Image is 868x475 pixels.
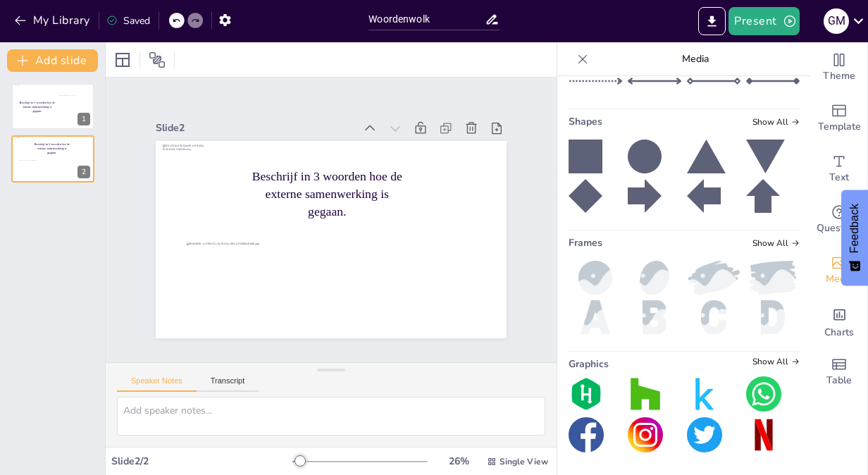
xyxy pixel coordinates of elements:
button: Transcript [197,376,259,392]
button: Speaker Notes [117,376,197,392]
div: Add text boxes [811,144,867,195]
input: Insert title [368,9,484,30]
img: ball.png [569,261,622,295]
span: Table [826,373,852,388]
span: Single View [500,456,548,467]
span: Questions [817,221,862,236]
p: Media [594,42,797,76]
button: Present [728,7,799,35]
img: paint.png [746,261,800,295]
img: graphic [687,376,722,412]
div: 2 [11,135,94,182]
button: My Library [11,9,96,32]
div: 1 [11,83,94,130]
img: d.png [746,300,800,334]
span: Show all [752,117,800,127]
img: c.png [687,300,740,334]
img: graphic [687,417,722,452]
div: Add ready made slides [811,93,867,144]
span: Feedback [848,204,861,253]
span: Charts [824,325,854,340]
div: Add a table [811,347,867,397]
div: Layout [111,49,134,71]
span: Position [149,51,166,68]
p: Beschrijf in 3 woorden hoe de interne samenwerking is gegaan. [18,101,56,113]
p: Beschrijf in 3 woorden hoe de externe samenwerking is gegaan. [33,142,70,154]
img: b.png [628,300,681,334]
button: Feedback - Show survey [841,190,868,285]
img: a.png [569,300,622,334]
div: 1 [77,113,90,125]
span: Media [826,271,853,287]
button: g m [824,7,849,35]
img: graphic [628,376,663,412]
div: Change the overall theme [811,42,867,93]
p: Beschrijf in 3 woorden hoe de externe samenwerking is gegaan. [249,168,406,220]
span: Template [818,119,861,135]
div: Add charts and graphs [811,296,867,347]
img: graphic [746,376,781,412]
img: graphic [569,376,604,412]
button: Export to PowerPoint [698,7,726,35]
button: Add slide [7,49,98,72]
div: 26 % [442,455,476,468]
div: Slide 2 [156,121,354,135]
span: Text [829,170,849,185]
img: graphic [746,417,781,452]
img: oval.png [628,261,681,295]
div: 2 [77,166,90,178]
img: paint2.png [687,261,740,295]
div: Slide 2 / 2 [111,455,292,468]
span: Show all [752,357,800,366]
span: Show all [752,238,800,248]
span: Graphics [569,357,609,371]
span: Frames [569,236,602,249]
span: Shapes [569,115,602,128]
img: graphic [569,417,604,452]
div: g m [824,8,849,34]
div: Saved [106,14,150,27]
span: Theme [823,68,855,84]
img: graphic [628,417,663,452]
div: Add images, graphics, shapes or video [811,245,867,296]
div: Get real-time input from your audience [811,195,867,245]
